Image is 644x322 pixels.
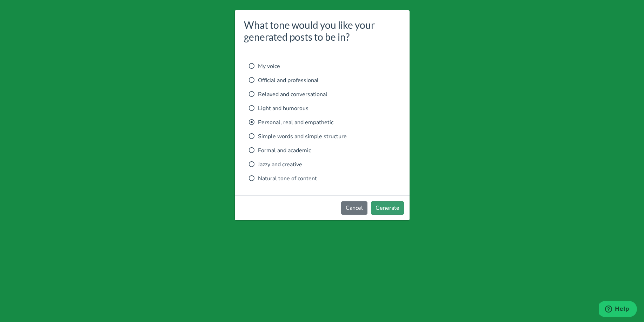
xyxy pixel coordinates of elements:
[249,62,396,71] p: My voice
[249,104,396,113] p: Light and humorous
[249,76,396,85] p: Official and professional
[249,118,396,127] p: Personal, real and empathetic
[341,201,367,215] button: Cancel
[249,132,396,141] p: Simple words and simple structure
[244,19,400,43] h3: What tone would you like your generated posts to be in?
[371,201,404,215] button: Generate
[249,160,396,169] p: Jazzy and creative
[599,301,637,318] iframe: Opens a widget where you can find more information
[249,90,396,99] p: Relaxed and conversational
[249,146,396,155] p: Formal and academic
[249,174,396,183] p: Natural tone of content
